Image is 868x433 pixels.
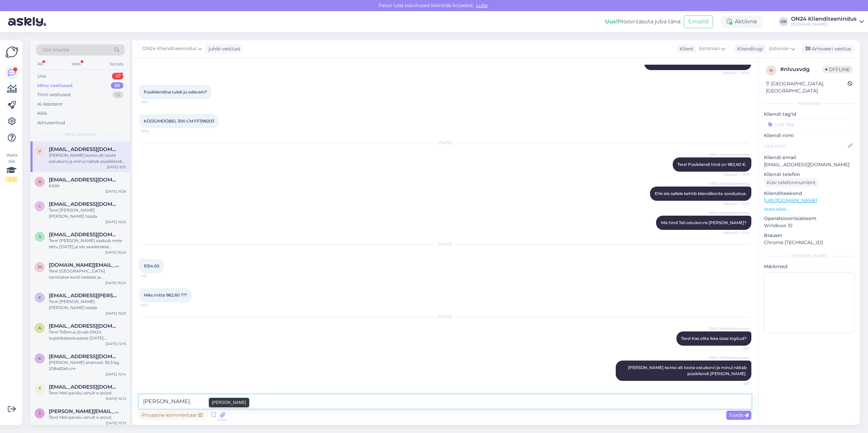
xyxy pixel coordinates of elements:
[49,360,126,372] div: [PERSON_NAME] andmed: 35,5 kg 208x63x6 cm
[108,60,125,68] div: Socials
[724,381,749,386] span: 9:15
[5,152,18,182] div: Vaata siia
[764,111,854,118] p: Kliendi tag'id
[112,73,123,80] div: 10
[709,181,749,186] span: ON24 Klienditeenindus
[723,70,749,75] span: Nähtud ✓ 10:10
[628,365,748,376] span: [PERSON_NAME] konto alt toote ostukorvi ja minul näitab püsikliendi [PERSON_NAME].
[39,411,41,416] span: j
[49,329,126,341] div: Tere! Tellimus jõuab ON24 logistikakeskusesse [DATE]. Kullerfirma Venipak saadab Teile SMS-i kui ...
[764,178,818,187] div: Küsi telefoninumbrit
[766,80,848,94] div: [GEOGRAPHIC_DATA], [GEOGRAPHIC_DATA]
[724,201,749,206] span: Nähtud ✓ 10:12
[655,191,747,196] span: Ehk siis sellele kehtib kliendikonto soodustus.
[139,140,751,146] div: [DATE]
[49,353,119,360] span: kullamae.mariann123@gmail.com
[5,176,18,182] div: 2 / 3
[769,45,790,52] span: Estonian
[49,152,126,165] div: [PERSON_NAME] konto alt toote ostukorvi ja minul näitab püsikliendi [PERSON_NAME].
[724,172,749,177] span: Nähtud ✓ 10:11
[144,263,159,268] span: 1054.00
[5,46,18,59] img: Askly Logo
[49,414,126,420] div: Tere! Meil paraku ainult e-pood.
[49,268,126,280] div: Tere! [GEOGRAPHIC_DATA] tarnitakse kord nädalas ja esmaspäeval.
[37,101,62,108] div: AI Assistent
[37,120,65,126] div: Arhiveeritud
[139,241,751,247] div: [DATE]
[38,356,41,361] span: k
[105,311,126,316] div: [DATE] 16:23
[105,250,126,255] div: [DATE] 16:24
[802,44,854,53] div: Arhiveeri vestlus
[38,203,41,209] span: c
[37,82,73,89] div: Minu vestlused
[139,411,205,420] div: Privaatne kommentaar
[105,219,126,224] div: [DATE] 16:25
[49,408,119,414] span: jakovlevdeniss@gmail.com
[764,132,854,139] p: Kliendi nimi
[474,2,490,8] span: Luba
[677,45,693,52] div: Klient
[605,18,618,25] b: Uus!
[779,17,788,26] div: OK
[764,154,854,161] p: Kliendi email
[139,394,751,409] textarea: [PERSON_NAME]
[709,210,749,215] span: ON24 Klienditeenindus
[65,131,96,137] span: Minu vestlused
[684,15,713,28] button: Emailid
[764,161,854,168] p: [EMAIL_ADDRESS][DOMAIN_NAME]
[764,232,854,239] p: Brauser
[206,45,240,52] div: juhib vestlust
[139,314,751,320] div: [DATE]
[113,91,123,98] div: 12
[49,293,119,299] span: kulli.andres@ergo.ee
[141,274,166,279] span: 9:31
[764,222,854,229] p: Windows 10
[764,142,847,150] input: Lisa nimi
[142,45,197,52] span: ON24 Klienditeenindus
[764,263,854,270] p: Märkmed
[780,65,823,73] div: # nlvuxvdg
[681,336,747,341] span: Tere! Kas olite ikka sisse logitud?
[38,264,42,269] span: m
[709,355,749,360] span: ON24 Klienditeenindus
[49,183,126,189] div: Aitäh
[106,396,126,401] div: [DATE] 10:13
[49,384,119,390] span: tanel231@gmail.com
[729,412,749,418] span: Saada
[144,293,187,298] span: Miks mitte 982.60 ???
[111,82,123,89] div: 20
[38,179,41,184] span: a
[107,165,126,170] div: [DATE] 9:33
[791,16,864,27] a: ON24 Klienditeenindus[DOMAIN_NAME]
[42,46,69,53] span: Otsi kliente
[791,16,856,22] div: ON24 Klienditeenindus
[764,171,854,178] p: Kliendi telefon
[699,45,720,52] span: Estonian
[769,68,773,73] span: n
[49,201,119,207] span: cloudgazer129@gmail.com
[38,149,41,154] span: v
[70,60,82,68] div: Web
[709,152,749,157] span: ON24 Klienditeenindus
[37,91,71,98] div: Tiimi vestlused
[49,262,119,268] span: mikk.aeg@hotmail.com
[764,239,854,246] p: Chrome [TECHNICAL_ID]
[764,119,854,129] input: Lisa tag
[37,110,47,117] div: Kõik
[49,238,126,250] div: Tere! [PERSON_NAME] saabub meie lattu [DATE] ja siis saadetakse pakiautomaati.
[38,325,41,330] span: a
[677,162,747,167] span: Tere! Püsikliendi hind on 982,60 €.
[49,299,126,311] div: Tere! [PERSON_NAME] [PERSON_NAME] teada.
[105,372,126,377] div: [DATE] 10:14
[764,253,854,259] div: [PERSON_NAME]
[661,220,747,225] span: Mis hind Teil ostukorvis [PERSON_NAME]?
[212,399,246,406] small: [PERSON_NAME]
[605,18,681,26] div: Proovi tasuta juba täna:
[39,234,41,239] span: s
[764,215,854,222] p: Operatsioonisüsteem
[764,101,854,107] div: Kliendi info
[105,189,126,194] div: [DATE] 16:36
[49,146,119,152] span: vitautasuzgrindis@hotmail.com
[721,16,763,28] div: Aktiivne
